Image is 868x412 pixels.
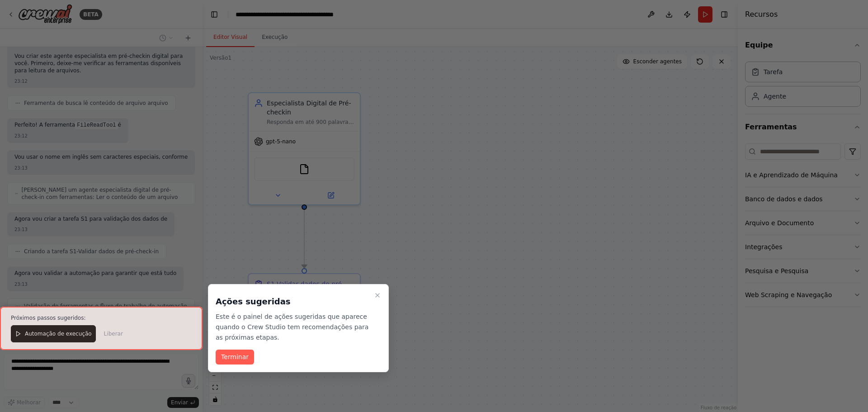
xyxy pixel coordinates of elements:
button: Passo a passo detalhado [372,290,383,301]
font: Este é o painel de ações sugeridas que aparece quando o Crew Studio tem recomendações para as pró... [216,313,368,341]
font: Ações sugeridas [216,297,291,306]
font: Terminar [221,353,249,360]
button: Terminar [216,350,254,365]
button: Ocultar barra lateral esquerda [208,8,221,21]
